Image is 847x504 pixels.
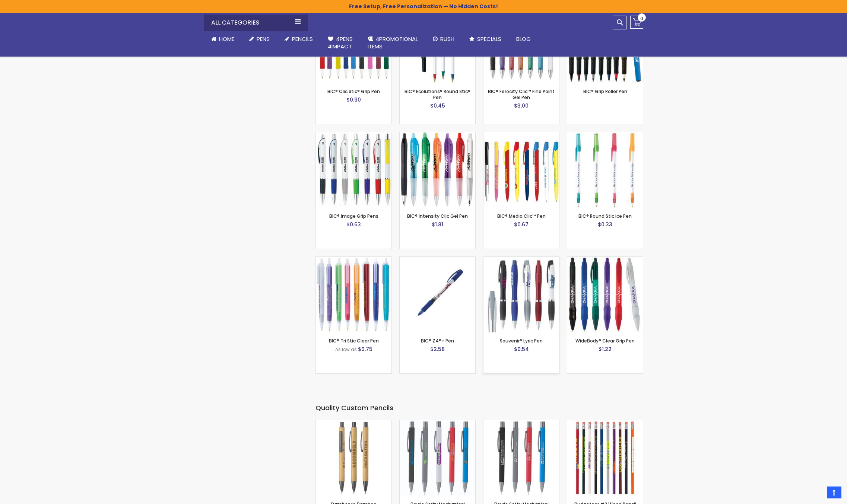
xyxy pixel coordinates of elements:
[514,102,529,109] span: $3.00
[320,31,360,55] a: 4Pens4impact
[329,338,379,344] a: BIC® Tri Stic Clear Pen
[360,31,425,55] a: 4PROMOTIONALITEMS
[316,420,391,496] img: Bambowie Bamboo Mechanical Pencil
[407,213,468,219] a: BIC® Intensity Clic Gel Pen
[430,102,445,109] span: $0.45
[315,403,393,412] span: Quality Custom Pencils
[425,31,462,47] a: Rush
[257,35,270,43] span: Pens
[497,213,546,219] a: BIC® Media Clic™ Pen
[335,346,357,353] span: As low as
[316,420,391,426] a: Bambowie Bamboo Mechanical Pencil
[204,15,308,31] div: All Categories
[277,31,320,47] a: Pencils
[400,420,475,426] a: Bowie Softy Mechanical Pencil - ColorJet Imprint
[405,88,470,101] a: BIC® Ecolutions® Round Stic® Pen
[358,345,372,353] span: $0.75
[630,16,643,29] a: 0
[432,221,443,228] span: $1.81
[514,345,529,353] span: $0.54
[400,132,475,138] a: BIC® Intensity Clic Gel Pen
[575,338,635,344] a: WideBody® Clear Grip Pen
[400,257,475,332] img: BIC® Z4®+ Pen
[567,132,643,138] a: BIC® Round Stic Ice Pen
[578,213,632,219] a: BIC® Round Stic Ice Pen
[346,96,361,103] span: $0.90
[483,132,559,208] img: BIC® Media Clic™ Pen
[421,338,454,344] a: BIC® Z4®+ Pen
[483,256,559,263] a: Souvenir® Lyric Pen
[204,31,242,47] a: Home
[328,35,353,50] span: 4Pens 4impact
[567,420,643,496] img: Budgeteer #2 Wood Pencil
[516,35,531,43] span: Blog
[316,256,391,263] a: BIC® Tri Stic Clear Pen
[316,132,391,138] a: BIC® Image Grip Pens
[462,31,509,47] a: Specials
[368,35,418,50] span: 4PROMOTIONAL ITEMS
[400,420,475,496] img: Bowie Softy Mechanical Pencil - ColorJet Imprint
[483,420,559,496] img: Bowie Softy Mechanical Pencil - Laser Engraved
[316,257,391,332] img: BIC® Tri Stic Clear Pen
[567,420,643,426] a: Budgeteer #2 Wood Pencil
[430,345,445,353] span: $2.58
[483,257,559,332] img: Souvenir® Lyric Pen
[329,213,378,219] a: BIC® Image Grip Pens
[400,256,475,263] a: BIC® Z4®+ Pen
[242,31,277,47] a: Pens
[599,345,612,353] span: $1.22
[567,256,643,263] a: WideBody® Clear Grip Pen
[327,88,380,95] a: BIC® Clic Stic® Grip Pen
[440,35,454,43] span: Rush
[583,88,627,95] a: BIC® Grip Roller Pen
[477,35,501,43] span: Specials
[567,132,643,208] img: BIC® Round Stic Ice Pen
[500,338,543,344] a: Souvenir® Lyric Pen
[483,132,559,138] a: BIC® Media Clic™ Pen
[483,420,559,426] a: Bowie Softy Mechanical Pencil - Laser Engraved
[219,35,234,43] span: Home
[509,31,538,47] a: Blog
[346,221,361,228] span: $0.63
[567,257,643,332] img: WideBody® Clear Grip Pen
[598,221,612,228] span: $0.33
[514,221,529,228] span: $0.67
[400,132,475,208] img: BIC® Intensity Clic Gel Pen
[316,132,391,208] img: BIC® Image Grip Pens
[488,88,555,101] a: BIC® Ferocity Clic™ Fine Point Gel Pen
[640,15,643,22] span: 0
[292,35,313,43] span: Pencils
